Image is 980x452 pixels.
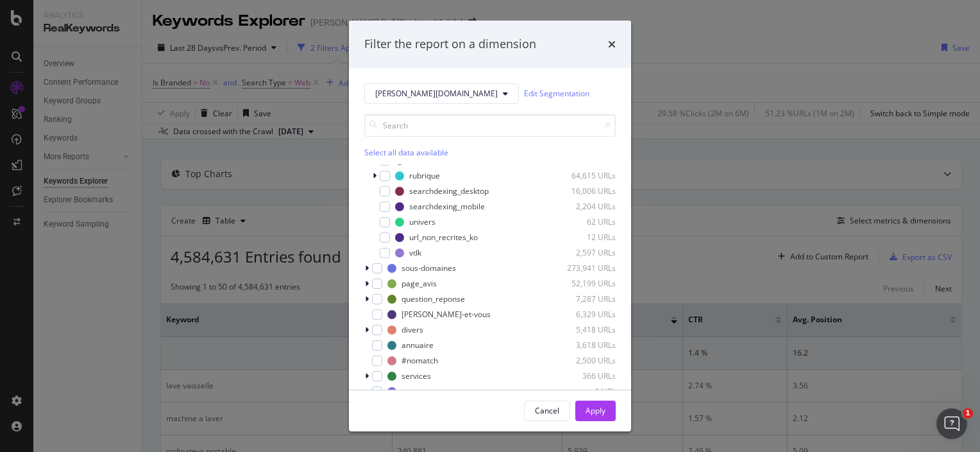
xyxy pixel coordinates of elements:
[553,216,616,227] div: 62 URLs
[401,370,431,381] div: services
[553,370,616,381] div: 366 URLs
[586,405,605,416] div: Apply
[553,201,616,212] div: 2,204 URLs
[936,408,967,439] iframe: Intercom live chat
[553,293,616,304] div: 7,287 URLs
[364,147,616,158] div: Select all data available
[401,278,437,289] div: page_avis
[364,83,519,104] button: [PERSON_NAME][DOMAIN_NAME]
[375,88,498,99] span: darty.com
[553,186,616,196] div: 16,006 URLs
[409,170,440,181] div: rubrique
[409,216,435,227] div: univers
[963,408,973,419] span: 1
[553,170,616,181] div: 64,615 URLs
[524,87,589,100] a: Edit Segmentation
[401,355,438,366] div: #nomatch
[409,201,485,212] div: searchdexing_mobile
[401,386,431,397] div: recettes
[553,324,616,335] div: 5,418 URLs
[401,293,465,304] div: question_reponse
[409,247,421,258] div: vdk
[535,405,559,416] div: Cancel
[553,309,616,320] div: 6,329 URLs
[553,278,616,289] div: 52,199 URLs
[553,263,616,274] div: 273,941 URLs
[553,247,616,258] div: 2,597 URLs
[524,401,570,421] button: Cancel
[401,309,491,320] div: [PERSON_NAME]-et-vous
[364,114,616,137] input: Search
[553,355,616,366] div: 2,500 URLs
[401,263,456,274] div: sous-domaines
[608,36,616,53] div: times
[401,324,423,335] div: divers
[553,386,616,397] div: 1 URL
[364,36,536,53] div: Filter the report on a dimension
[553,340,616,351] div: 3,618 URLs
[401,340,434,351] div: annuaire
[575,401,616,421] button: Apply
[409,186,489,196] div: searchdexing_desktop
[409,232,478,243] div: url_non_recrites_ko
[349,21,631,431] div: modal
[553,232,616,243] div: 12 URLs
